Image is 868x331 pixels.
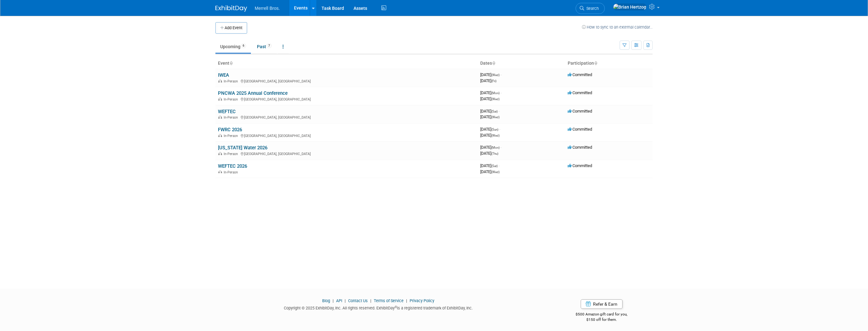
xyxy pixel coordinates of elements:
span: (Sat) [491,110,498,113]
span: (Thu) [491,152,498,155]
img: In-Person Event [218,170,222,173]
span: In-Person [224,134,240,138]
span: (Sun) [491,128,498,131]
a: Past7 [252,41,277,53]
span: [DATE] [480,96,500,101]
div: [GEOGRAPHIC_DATA], [GEOGRAPHIC_DATA] [218,96,475,101]
span: In-Person [224,152,240,156]
div: $150 off for them. [551,317,653,322]
span: Committed [568,145,592,150]
a: API [336,298,342,303]
img: In-Person Event [218,79,222,82]
button: Add Event [215,22,247,34]
span: | [331,298,335,303]
img: In-Person Event [218,134,222,137]
span: Committed [568,72,592,77]
span: [DATE] [480,72,501,77]
a: Refer & Earn [581,299,622,309]
span: - [499,109,500,114]
img: ExhibitDay [215,5,247,12]
a: Privacy Policy [410,298,434,303]
span: [DATE] [480,145,501,150]
sup: ® [395,305,397,309]
th: Event [215,58,478,69]
span: (Wed) [491,115,500,119]
img: Brian Hertzog [613,3,647,10]
span: [DATE] [480,90,501,95]
span: In-Person [224,115,240,120]
img: In-Person Event [218,152,222,155]
span: 6 [241,43,246,48]
a: IWEA [218,72,229,78]
img: In-Person Event [218,115,222,119]
span: - [501,72,501,77]
span: - [501,145,501,150]
span: 7 [266,43,272,48]
span: (Mon) [491,91,500,95]
span: (Mon) [491,146,500,149]
span: (Sat) [491,164,498,168]
div: [GEOGRAPHIC_DATA], [GEOGRAPHIC_DATA] [218,78,475,83]
span: | [405,298,409,303]
span: In-Person [224,97,240,101]
div: [GEOGRAPHIC_DATA], [GEOGRAPHIC_DATA] [218,133,475,138]
span: (Wed) [491,170,500,174]
span: [DATE] [480,151,498,156]
span: (Wed) [491,73,500,77]
span: [DATE] [480,78,496,83]
a: Search [576,3,605,14]
span: In-Person [224,170,240,174]
span: Committed [568,109,592,114]
span: - [499,127,500,132]
a: Sort by Start Date [492,61,495,66]
a: FWRC 2026 [218,127,242,133]
a: [US_STATE] Water 2026 [218,145,267,151]
span: | [343,298,347,303]
th: Participation [565,58,653,69]
div: [GEOGRAPHIC_DATA], [GEOGRAPHIC_DATA] [218,151,475,156]
span: Merrell Bros. [255,6,280,11]
a: WEFTEC 2026 [218,163,247,169]
a: Sort by Participation Type [594,61,597,66]
span: [DATE] [480,109,500,114]
a: Sort by Event Name [229,61,233,66]
span: [DATE] [480,114,500,119]
span: [DATE] [480,127,500,132]
a: Contact Us [348,298,368,303]
span: | [369,298,373,303]
th: Dates [478,58,565,69]
span: - [499,163,500,168]
span: Search [584,6,599,11]
span: [DATE] [480,163,500,168]
a: Blog [322,298,330,303]
div: $500 Amazon gift card for you, [551,308,653,322]
span: (Wed) [491,134,500,137]
span: Committed [568,163,592,168]
span: Committed [568,127,592,132]
span: (Wed) [491,97,500,101]
a: Upcoming6 [215,41,251,53]
a: Terms of Service [374,298,404,303]
img: In-Person Event [218,97,222,101]
span: In-Person [224,79,240,83]
div: Copyright © 2025 ExhibitDay, Inc. All rights reserved. ExhibitDay is a registered trademark of Ex... [215,304,541,311]
div: [GEOGRAPHIC_DATA], [GEOGRAPHIC_DATA] [218,114,475,120]
span: [DATE] [480,133,500,138]
a: How to sync to an external calendar... [582,25,653,29]
span: - [501,90,501,95]
a: PNCWA 2025 Annual Conference [218,90,288,96]
span: [DATE] [480,169,500,174]
a: WEFTEC [218,109,236,114]
span: Committed [568,90,592,95]
span: (Fri) [491,79,496,83]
